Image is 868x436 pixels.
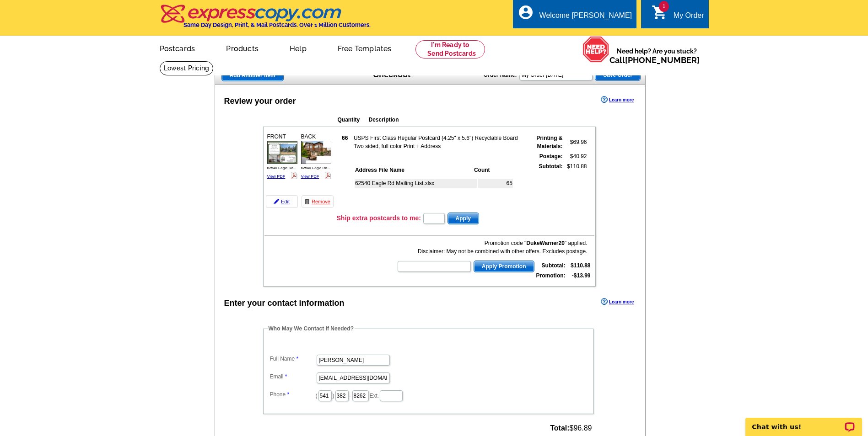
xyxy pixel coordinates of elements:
i: account_circle [518,4,534,21]
strong: Subtotal: [542,262,566,269]
div: FRONT [266,131,299,181]
a: Edit [266,195,298,208]
a: Help [275,37,321,58]
h4: Same Day Design, Print, & Mail Postcards. Over 1 Million Customers. [183,21,371,28]
div: BACK [300,131,333,181]
th: Description [368,115,536,124]
div: Welcome [PERSON_NAME] [539,11,632,24]
a: View PDF [267,174,286,179]
button: Apply [447,213,479,224]
span: 62540 Eagle Ro... [301,166,330,170]
b: DukeWarner20 [526,240,565,246]
label: Email [270,372,316,381]
span: 1 [659,1,669,12]
a: [PHONE_NUMBER] [625,55,700,65]
td: $110.88 [564,162,588,209]
a: 1 shopping_cart My Order [652,10,704,21]
strong: Promotion: [536,272,566,279]
a: Same Day Design, Print, & Mail Postcards. Over 1 Million Customers. [160,11,371,28]
span: Need help? Are you stuck? [609,47,704,65]
a: Postcards [145,37,210,58]
strong: Total: [550,424,569,432]
strong: 66 [342,135,348,141]
td: USPS First Class Regular Postcard (4.25" x 5.6") Recyclable Board Two sided, full color Print + A... [353,133,526,151]
img: pdf_logo.png [291,172,297,179]
label: Full Name [270,355,316,363]
label: Phone [270,390,316,399]
iframe: LiveChat chat widget [739,407,868,436]
a: View PDF [301,174,319,179]
strong: $110.88 [571,262,590,269]
span: 62540 Eagle Ro... [267,166,297,170]
i: shopping_cart [652,4,668,21]
td: 65 [478,179,513,188]
strong: Printing & Materials: [536,135,562,149]
th: Address File Name [355,165,473,175]
span: Apply Promotion [474,261,534,272]
a: Products [211,37,273,58]
img: small-thumb.jpg [267,141,297,164]
strong: -$13.99 [572,272,591,279]
legend: Who May We Contact If Needed? [268,324,355,333]
th: Quantity [337,115,367,124]
strong: Postage: [539,153,563,160]
span: $96.89 [550,424,592,432]
dd: ( ) - Ext. [268,388,589,402]
img: pencil-icon.gif [274,199,279,204]
td: $40.92 [564,152,588,161]
span: Apply [448,213,479,224]
div: My Order [674,11,704,24]
a: Add Another Item [221,69,284,81]
img: help [582,36,609,63]
div: Promotion code " " applied. Disclaimer: May not be combined with other offers. Excludes postage. [397,239,587,255]
button: Apply Promotion [474,261,534,272]
img: pdf_logo.png [324,172,331,179]
img: small-thumb.jpg [301,141,331,164]
th: Count [474,165,513,175]
a: Learn more [601,298,634,305]
td: $69.96 [564,133,588,151]
h3: Ship extra postcards to me: [337,214,421,222]
span: Add Another Item [222,70,283,81]
span: Call [609,55,700,65]
strong: Subtotal: [539,163,563,170]
a: Free Templates [323,37,406,58]
a: Learn more [601,96,634,103]
div: Enter your contact information [224,297,345,309]
div: Review your order [224,95,296,107]
a: Remove [302,195,334,208]
img: trashcan-icon.gif [304,199,310,204]
td: 62540 Eagle Rd Mailing List.xlsx [355,179,477,188]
